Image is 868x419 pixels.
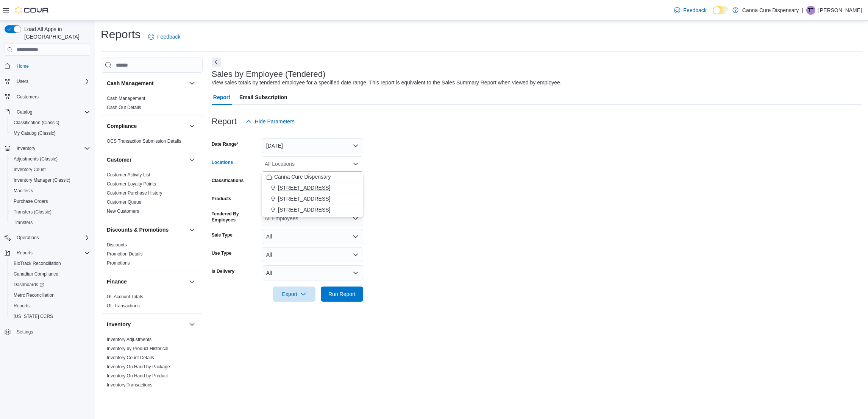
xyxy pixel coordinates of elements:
button: Close list of options [353,161,359,167]
span: Cash Out Details [107,104,141,111]
span: Home [14,61,90,70]
span: Customer Purchase History [107,190,162,196]
span: Reports [11,301,90,310]
span: Transfers [14,220,33,226]
a: Promotions [107,260,130,266]
span: [STREET_ADDRESS] [278,184,330,192]
span: Operations [14,233,90,242]
button: Hide Parameters [243,114,298,129]
span: Dashboards [11,280,90,289]
button: Transfers (Classic) [8,207,93,217]
span: Customers [14,92,90,101]
span: Inventory Count Details [107,355,154,361]
a: Canadian Compliance [11,269,61,279]
button: Operations [2,232,93,243]
span: Inventory On Hand by Package [107,364,170,370]
div: Choose from the following options [262,171,363,215]
a: Customer Queue [107,199,141,205]
span: Export [278,287,311,302]
button: Reports [8,301,93,311]
button: Settings [2,326,93,337]
button: Open list of options [353,215,359,221]
span: Users [14,77,90,86]
span: Transfers (Classic) [14,209,52,215]
span: Inventory [14,144,90,153]
button: [STREET_ADDRESS] [262,204,363,215]
button: Export [273,287,315,302]
a: GL Transactions [107,303,140,308]
span: Users [17,78,28,84]
span: Adjustments (Classic) [11,154,90,164]
a: Customer Loyalty Points [107,181,156,187]
a: Home [14,62,32,71]
a: My Catalog (Classic) [11,129,59,138]
img: Cova [15,6,49,14]
div: View sales totals by tendered employee for a specified date range. This report is equivalent to t... [212,79,562,87]
button: Users [14,77,31,86]
span: Transfers (Classic) [11,207,90,217]
span: Run Report [328,290,356,298]
button: Catalog [14,107,35,117]
span: Inventory by Product Historical [107,346,169,352]
span: Inventory Count [14,167,46,173]
a: Metrc Reconciliation [11,291,58,300]
h3: Sales by Employee (Tendered) [212,70,326,79]
a: Manifests [11,186,36,195]
a: Transfers (Classic) [11,207,55,217]
a: Customer Activity List [107,172,150,178]
span: Settings [17,329,33,335]
h3: Discounts & Promotions [107,226,169,234]
span: GL Account Totals [107,294,143,300]
span: [STREET_ADDRESS] [278,206,330,213]
button: Inventory Count [8,164,93,175]
div: Finance [101,292,203,313]
span: Inventory On Hand by Product [107,373,168,379]
a: [US_STATE] CCRS [11,312,56,321]
a: Discounts [107,242,127,248]
span: Inventory Manager (Classic) [11,176,90,185]
span: TT [808,6,814,15]
a: Cash Management [107,96,145,101]
span: Operations [17,235,39,241]
h1: Reports [101,27,141,42]
button: Next [212,58,221,67]
span: My Catalog (Classic) [11,129,90,138]
a: Customer Purchase History [107,190,162,196]
span: Promotions [107,260,130,266]
a: Dashboards [11,280,47,289]
button: Customer [187,155,197,164]
span: Inventory Manager (Classic) [14,177,70,183]
div: Discounts & Promotions [101,240,203,271]
h3: Report [212,117,237,126]
span: [US_STATE] CCRS [14,313,53,319]
span: BioTrack Reconciliation [14,260,61,266]
button: Discounts & Promotions [187,225,197,234]
a: Feedback [671,3,709,18]
button: Compliance [187,121,197,131]
span: Catalog [17,109,32,115]
button: Transfers [8,217,93,228]
h3: Compliance [107,122,137,130]
button: Manifests [8,185,93,196]
span: Home [17,63,29,69]
a: Adjustments (Classic) [11,154,61,164]
span: Classification (Classic) [11,118,90,127]
a: Inventory Count [11,165,49,174]
span: Load All Apps in [GEOGRAPHIC_DATA] [21,25,90,40]
p: [PERSON_NAME] [818,6,862,15]
div: Tyrese Travis [806,6,815,15]
label: Date Range [212,141,239,147]
input: Dark Mode [713,6,729,14]
button: Inventory [2,143,93,154]
button: Adjustments (Classic) [8,154,93,164]
button: All [262,247,363,262]
a: Purchase Orders [11,197,51,206]
span: Inventory Count [11,165,90,174]
button: [STREET_ADDRESS] [262,182,363,193]
h3: Cash Management [107,79,154,87]
span: Settings [14,327,90,336]
span: Feedback [683,6,706,14]
div: Customer [101,170,203,219]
